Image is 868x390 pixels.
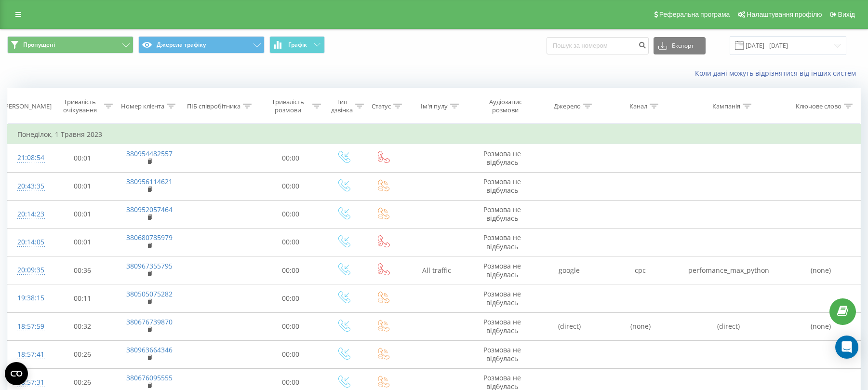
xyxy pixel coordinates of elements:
td: 00:32 [50,312,116,340]
div: Канал [629,102,647,110]
button: Експорт [654,37,706,54]
div: [PERSON_NAME] [3,102,52,110]
button: Пропущені [7,36,134,54]
div: Аудіозапис розмови [480,98,532,114]
button: Джерела трафіку [138,36,265,54]
div: Статус [372,102,391,110]
td: 00:00 [257,200,323,228]
div: 20:43:35 [17,177,40,196]
td: 00:00 [257,256,323,284]
td: cpc [605,256,676,284]
td: google [534,256,605,284]
td: 00:01 [50,172,116,200]
span: Налаштування профілю [747,11,822,18]
div: Тип дзвінка [331,98,353,114]
td: 00:11 [50,284,116,312]
a: 380505075282 [126,289,173,298]
a: 380954482557 [126,149,173,158]
td: 00:00 [257,228,323,256]
span: Розмова не відбулась [483,205,521,223]
div: Кампанія [712,102,740,110]
span: Розмова не відбулась [483,317,521,335]
a: Коли дані можуть відрізнятися вiд інших систем [695,68,861,78]
td: 00:00 [257,144,323,172]
div: Open Intercom Messenger [835,336,858,359]
td: perfomance_max_python [676,256,781,284]
div: Тривалість очікування [58,98,102,114]
a: 380952057464 [126,205,173,214]
td: 00:01 [50,228,116,256]
td: (direct) [676,312,781,340]
input: Пошук за номером [547,37,649,54]
td: 00:00 [257,172,323,200]
button: Open CMP widget [5,362,28,385]
span: Розмова не відбулась [483,289,521,307]
div: 18:57:59 [17,317,40,336]
td: (none) [781,256,860,284]
span: Розмова не відбулась [483,345,521,363]
span: Реферальна програма [659,11,730,18]
a: 380676095555 [126,373,173,382]
div: 20:14:05 [17,233,40,252]
td: Понеділок, 1 Травня 2023 [8,125,861,144]
span: Розмова не відбулась [483,149,521,167]
td: 00:26 [50,340,116,368]
a: 380963664346 [126,345,173,354]
td: 00:01 [50,144,116,172]
td: (direct) [534,312,605,340]
div: Джерело [554,102,581,110]
div: ПІБ співробітника [187,102,240,110]
td: 00:00 [257,284,323,312]
div: 20:14:23 [17,205,40,224]
div: 21:08:54 [17,148,40,167]
div: 19:38:15 [17,289,40,308]
td: 00:01 [50,200,116,228]
span: Пропущені [23,41,55,49]
div: Ім'я пулу [421,102,448,110]
span: Розмова не відбулась [483,233,521,251]
span: Розмова не відбулась [483,177,521,195]
div: Ключове слово [796,102,841,110]
span: Вихід [838,11,855,18]
td: (none) [605,312,676,340]
div: Тривалість розмови [266,98,310,114]
td: All traffic [402,256,471,284]
a: 380956114621 [126,177,173,186]
a: 380676739870 [126,317,173,326]
td: (none) [781,312,860,340]
div: 18:57:41 [17,345,40,364]
span: Графік [288,41,307,48]
div: 20:09:35 [17,261,40,280]
a: 380967355795 [126,261,173,270]
td: 00:00 [257,312,323,340]
span: Розмова не відбулась [483,261,521,279]
div: Номер клієнта [121,102,164,110]
td: 00:00 [257,340,323,368]
a: 380680785979 [126,233,173,242]
button: Графік [269,36,325,54]
td: 00:36 [50,256,116,284]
